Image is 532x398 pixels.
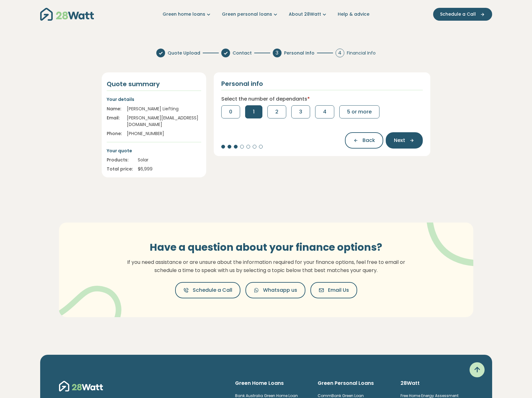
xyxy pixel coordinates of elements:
p: Your details [107,96,201,103]
span: 2 [275,108,278,116]
h6: Green Home Loans [235,380,308,387]
button: Schedule a Call [433,8,492,21]
h6: 28Watt [400,380,473,387]
button: Next [386,132,423,149]
div: 3 [273,49,282,57]
a: Help & advice [338,11,369,18]
p: Your quote [107,147,201,154]
div: Products: [107,157,133,163]
iframe: Chat Widget [501,368,532,398]
h2: Personal info [221,80,263,87]
nav: Main navigation [40,6,492,22]
img: 28Watt [40,8,94,21]
img: vector [55,270,121,332]
button: 2 [267,105,286,118]
span: Back [363,137,375,144]
span: 5 or more [347,108,372,116]
button: 3 [291,105,310,118]
p: If you need assistance or are unsure about the information required for your finance options, fee... [123,258,409,274]
div: Name: [107,106,122,112]
img: 28Watt [59,380,103,392]
button: Whatsapp us [245,282,305,298]
span: 1 [253,108,255,116]
button: 5 or more [339,105,379,118]
div: Email: [107,115,122,128]
span: Schedule a Call [193,286,232,294]
button: Back [345,132,383,149]
div: [PHONE_NUMBER] [127,130,201,137]
div: [PERSON_NAME] Liefting [127,106,201,112]
button: 0 [221,105,240,118]
span: Schedule a Call [440,11,476,18]
h4: Quote summary [107,80,201,88]
span: Personal Info [284,50,314,56]
span: 0 [229,108,232,116]
div: Phone: [107,130,122,137]
span: 4 [323,108,326,116]
div: [PERSON_NAME][EMAIL_ADDRESS][DOMAIN_NAME] [127,115,201,128]
span: Contact [233,50,252,56]
a: Green home loans [163,11,212,18]
span: 3 [299,108,302,116]
button: 4 [315,105,334,118]
button: Email Us [310,282,357,298]
a: Green personal loans [222,11,279,18]
button: 1 [245,105,262,118]
span: Email Us [328,286,349,294]
div: Total price: [107,166,133,172]
button: Schedule a Call [175,282,240,298]
label: Select the number of dependants [221,95,310,103]
div: $ 6,999 [138,166,201,172]
span: Whatsapp us [263,286,297,294]
span: Financial Info [347,50,376,56]
h3: Have a question about your finance options? [123,241,409,253]
div: 4 [336,49,344,57]
span: Next [394,137,405,144]
h6: Green Personal Loans [318,380,390,387]
span: Quote Upload [168,50,200,56]
img: vector [410,205,492,266]
a: About 28Watt [289,11,328,18]
div: Solar [138,157,201,163]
